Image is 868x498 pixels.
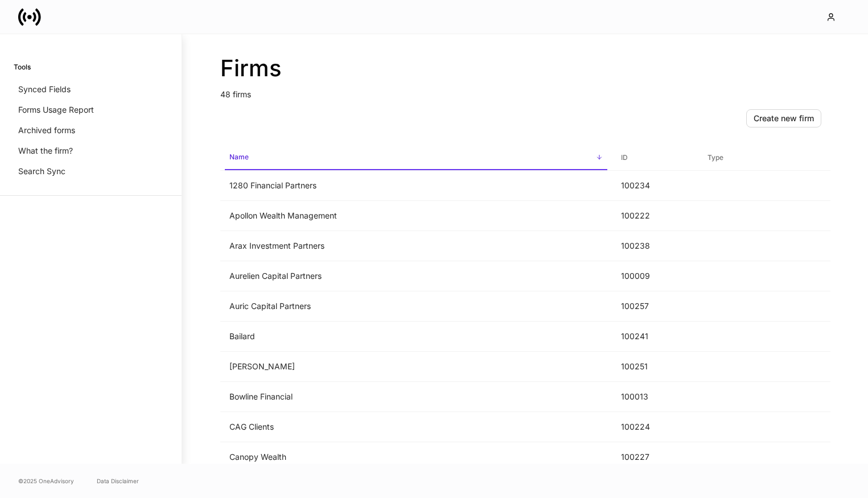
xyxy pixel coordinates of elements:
[18,84,71,95] p: Synced Fields
[225,146,607,170] span: Name
[612,291,698,322] td: 100257
[746,109,821,127] button: Create new firm
[220,261,612,291] td: Aurelien Capital Partners
[18,476,74,485] span: © 2025 OneAdvisory
[14,100,168,120] a: Forms Usage Report
[612,442,698,472] td: 100227
[14,120,168,141] a: Archived forms
[707,152,723,163] h6: Type
[14,61,31,72] h6: Tools
[18,145,73,157] p: What the firm?
[220,201,612,231] td: Apollon Wealth Management
[14,79,168,100] a: Synced Fields
[97,476,139,485] a: Data Disclaimer
[612,231,698,261] td: 100238
[612,382,698,412] td: 100013
[18,125,75,136] p: Archived forms
[220,322,612,352] td: Bailard
[220,352,612,382] td: [PERSON_NAME]
[220,82,830,100] p: 48 firms
[18,166,65,177] p: Search Sync
[612,412,698,442] td: 100224
[220,442,612,472] td: Canopy Wealth
[220,412,612,442] td: CAG Clients
[612,352,698,382] td: 100251
[14,161,168,182] a: Search Sync
[220,171,612,201] td: 1280 Financial Partners
[621,152,628,163] h6: ID
[612,201,698,231] td: 100222
[220,382,612,412] td: Bowline Financial
[612,261,698,291] td: 100009
[14,141,168,161] a: What the firm?
[612,171,698,201] td: 100234
[612,322,698,352] td: 100241
[229,151,249,162] h6: Name
[616,146,694,170] span: ID
[703,146,826,170] span: Type
[18,104,94,116] p: Forms Usage Report
[220,55,830,82] h2: Firms
[220,291,612,322] td: Auric Capital Partners
[754,113,814,124] div: Create new firm
[220,231,612,261] td: Arax Investment Partners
